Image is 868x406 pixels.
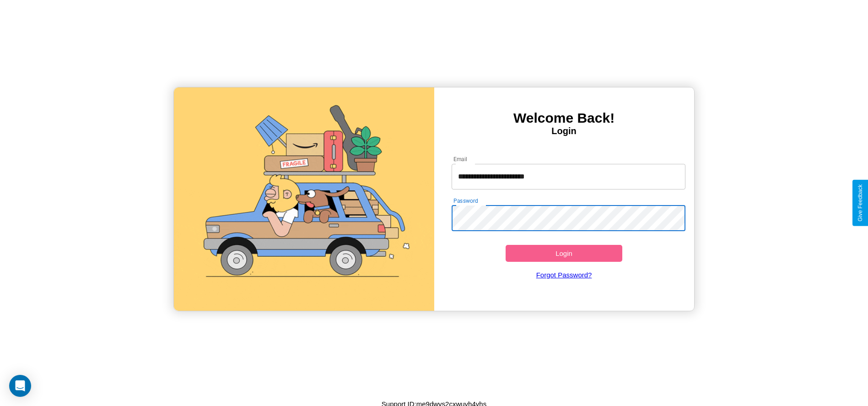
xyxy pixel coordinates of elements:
[857,184,863,222] div: Give Feedback
[453,155,468,163] label: Email
[174,87,434,311] img: gif
[9,375,31,397] div: Open Intercom Messenger
[453,197,478,205] label: Password
[447,262,681,288] a: Forgot Password?
[434,126,694,136] h4: Login
[506,245,623,262] button: Login
[434,110,694,126] h3: Welcome Back!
